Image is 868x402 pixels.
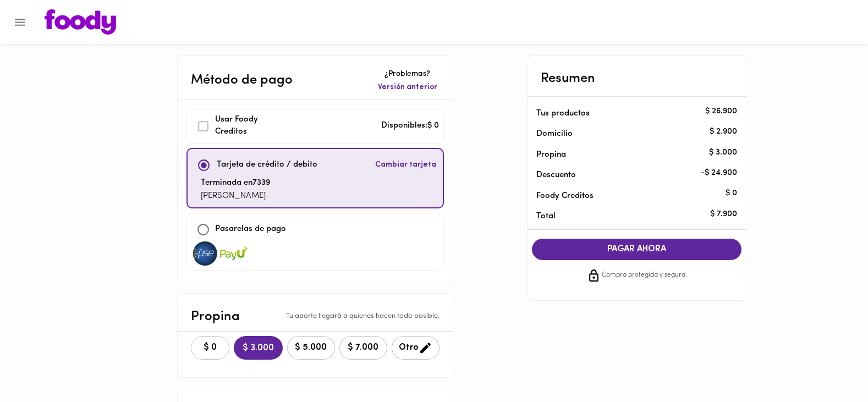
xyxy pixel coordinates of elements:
span: $ 3.000 [243,343,274,354]
img: visa [220,241,248,266]
button: PAGAR AHORA [532,239,742,260]
p: Tarjeta de crédito / debito [217,159,317,172]
iframe: Messagebird Livechat Widget [804,338,857,391]
p: Pasarelas de pago [215,223,286,236]
button: $ 3.000 [234,336,283,360]
button: $ 5.000 [287,336,335,360]
p: Tus productos [536,108,720,119]
p: Descuento [536,169,576,181]
p: Tu aporte llegará a quienes hacen todo posible. [286,311,440,322]
p: Domicilio [536,128,573,140]
p: Total [536,211,720,222]
p: Foody Creditos [536,190,720,202]
span: $ 0 [198,343,222,353]
p: ¿Problemas? [376,69,440,80]
span: $ 7.000 [347,343,380,353]
span: $ 5.000 [294,343,328,353]
button: Menu [7,9,34,36]
button: Cambiar tarjeta [373,153,438,177]
p: $ 0 [726,188,737,200]
p: Propina [191,307,240,327]
p: $ 2.900 [710,126,737,137]
span: Versión anterior [378,82,437,93]
span: Compra protegida y segura. [602,270,687,281]
p: Usar Foody Creditos [215,114,290,139]
span: Cambiar tarjeta [375,159,436,170]
span: Otro [399,341,432,355]
button: $ 7.000 [339,336,387,360]
p: Resumen [541,69,595,89]
button: $ 0 [191,336,229,360]
p: Disponibles: $ 0 [381,120,439,133]
button: Versión anterior [376,80,440,95]
img: visa [191,241,219,266]
p: $ 7.900 [710,208,737,220]
p: [PERSON_NAME] [201,190,270,203]
p: $ 26.900 [705,106,737,117]
p: Terminada en 7339 [201,177,270,190]
p: $ 3.000 [709,147,737,158]
span: PAGAR AHORA [543,244,731,255]
img: logo.png [45,9,116,35]
button: Otro [392,336,440,360]
p: Propina [536,149,720,161]
p: - $ 24.900 [701,167,737,179]
p: Método de pago [191,70,293,90]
